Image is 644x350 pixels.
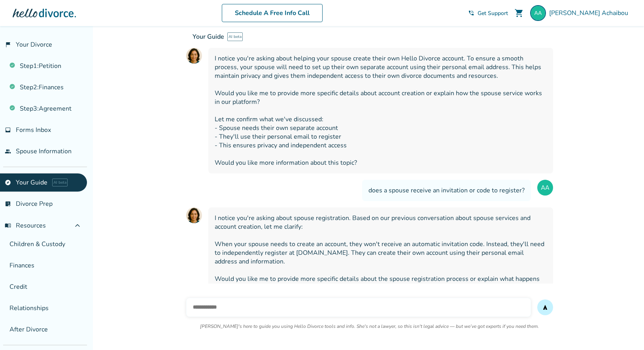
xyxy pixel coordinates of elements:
span: AI beta [227,32,243,41]
button: send [537,299,553,315]
span: list_alt_check [5,201,11,207]
span: expand_less [73,221,82,230]
img: amy.ennis@gmail.com [530,5,546,21]
span: inbox [5,127,11,133]
span: AI beta [52,179,68,186]
span: Your Guide [193,32,224,41]
iframe: Chat Widget [604,312,644,350]
a: Schedule A Free Info Call [222,4,323,22]
a: phone_in_talkGet Support [468,9,508,17]
span: phone_in_talk [468,10,474,16]
img: User [537,180,553,196]
span: menu_book [5,222,11,229]
span: explore [5,179,11,186]
span: Resources [5,221,46,230]
span: [PERSON_NAME] Achaibou [549,9,631,17]
span: send [542,304,548,310]
img: AI Assistant [186,207,202,223]
span: Get Support [478,9,508,17]
span: flag_2 [5,41,11,48]
p: [PERSON_NAME]'s here to guide you using Hello Divorce tools and info. She's not a lawyer, so this... [200,323,539,329]
span: people [5,148,11,154]
span: Forms Inbox [16,126,51,134]
span: I notice you're asking about spouse registration. Based on our previous conversation about spouse... [215,214,547,327]
span: does a spouse receive an invitation or code to register? [368,186,525,195]
span: I notice you're asking about helping your spouse create their own Hello Divorce account. To ensur... [215,54,547,167]
span: shopping_cart [514,8,524,18]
